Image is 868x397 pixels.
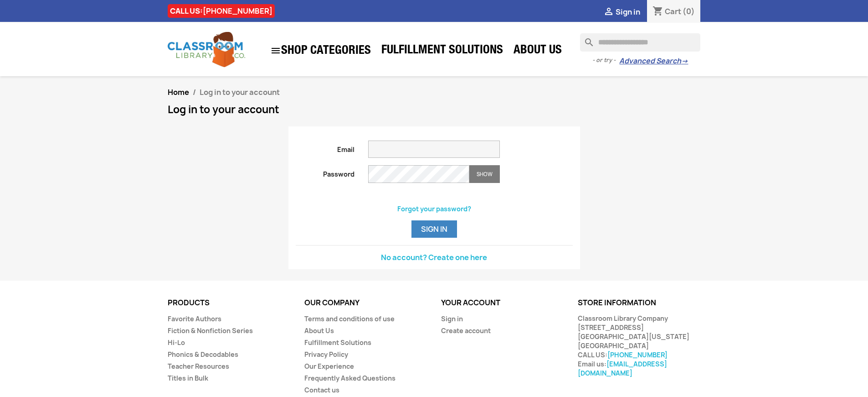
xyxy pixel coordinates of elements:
i:  [270,45,281,56]
div: CALL US: [168,4,275,18]
label: Password [289,165,362,179]
img: Classroom Library Company [168,32,245,67]
span: Sign in [616,7,640,17]
a: Fulfillment Solutions [304,338,371,347]
span: (0) [683,6,695,16]
span: Cart [665,6,681,16]
span: → [681,57,688,66]
i: search [580,33,591,44]
button: Sign in [411,220,457,238]
a: Privacy Policy [304,350,348,359]
p: Store information [578,299,701,307]
a: Favorite Authors [168,314,221,323]
a: Advanced Search→ [619,57,688,66]
i:  [603,7,614,18]
span: Log in to your account [200,87,280,97]
a: Forgot your password? [397,204,471,213]
a: Create account [441,326,491,335]
a: About Us [304,326,334,335]
a: Hi-Lo [168,338,185,347]
a: Fiction & Nonfiction Series [168,326,253,335]
a: Titles in Bulk [168,374,208,382]
a: Our Experience [304,362,354,371]
a: Home [168,87,189,97]
a: [PHONE_NUMBER] [607,350,668,359]
a: SHOP CATEGORIES [266,41,375,61]
a: Frequently Asked Questions [304,374,395,382]
h1: Log in to your account [168,104,701,115]
a: No account? Create one here [381,252,487,262]
a: Sign in [441,314,463,323]
a:  Sign in [603,7,640,17]
a: About Us [509,42,566,60]
span: - or try - [592,56,619,65]
p: Our company [304,299,427,307]
label: Email [289,141,362,154]
a: [PHONE_NUMBER] [203,6,272,16]
a: Your account [441,298,500,308]
a: Teacher Resources [168,362,229,371]
p: Products [168,299,291,307]
a: [EMAIL_ADDRESS][DOMAIN_NAME] [578,360,667,377]
a: Fulfillment Solutions [377,42,508,60]
input: Password input [368,165,469,183]
input: Search [580,33,700,52]
div: Classroom Library Company [STREET_ADDRESS] [GEOGRAPHIC_DATA][US_STATE] [GEOGRAPHIC_DATA] CALL US:... [578,314,701,378]
i: shopping_cart [652,6,663,17]
a: Terms and conditions of use [304,314,395,323]
a: Contact us [304,386,339,394]
button: Show [469,165,500,183]
a: Phonics & Decodables [168,350,238,359]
